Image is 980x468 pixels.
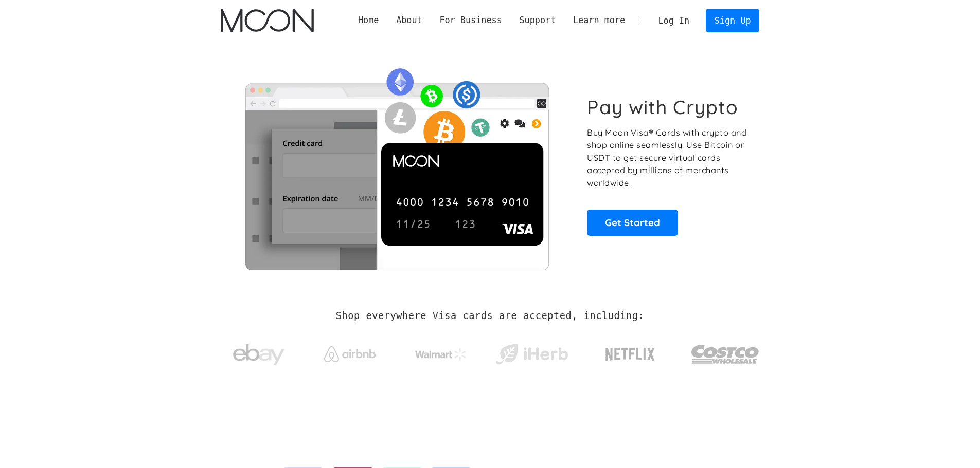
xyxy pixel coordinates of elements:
div: About [387,14,431,27]
div: For Business [431,14,511,27]
div: Learn more [564,14,634,27]
img: Walmart [415,348,467,361]
a: Log In [650,9,698,32]
img: Moon Logo [221,9,314,32]
div: Learn more [573,14,625,27]
a: Airbnb [311,336,388,367]
a: Home [349,14,387,27]
a: Walmart [402,338,479,366]
a: Costco [691,325,760,379]
img: Netflix [604,342,656,367]
img: Moon Cards let you spend your crypto anywhere Visa is accepted. [221,61,573,270]
a: home [221,9,314,32]
img: ebay [233,339,284,371]
div: Support [511,14,564,27]
img: iHerb [493,341,570,368]
a: ebay [221,328,297,376]
h1: Pay with Crypto [587,96,738,119]
a: Netflix [584,331,676,372]
a: iHerb [493,331,570,373]
div: About [396,14,422,27]
div: Support [519,14,556,27]
img: Costco [691,335,760,373]
a: Get Started [587,210,678,235]
img: Airbnb [324,346,376,362]
a: Sign Up [706,9,759,32]
p: Buy Moon Visa® Cards with crypto and shop online seamlessly! Use Bitcoin or USDT to get secure vi... [587,126,748,190]
div: For Business [439,14,502,27]
h2: Shop everywhere Visa cards are accepted, including: [336,310,644,322]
